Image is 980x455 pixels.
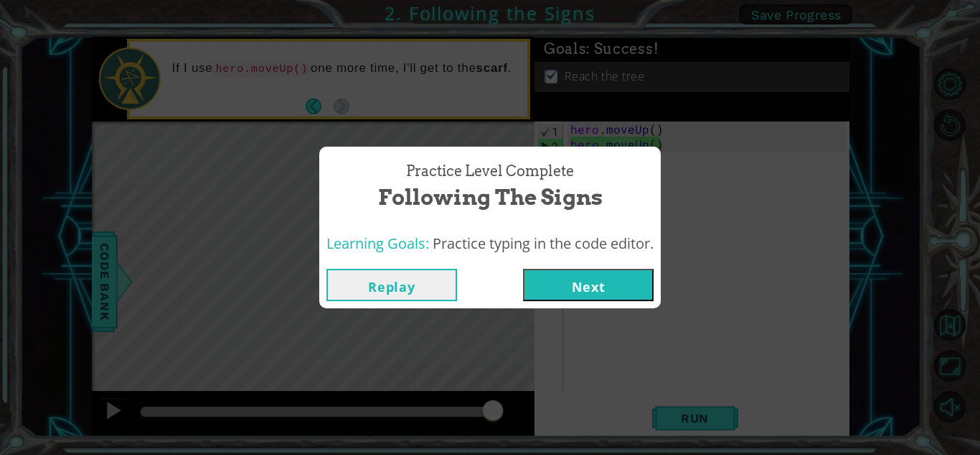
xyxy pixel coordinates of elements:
span: Practice Level Complete [406,161,574,182]
button: Replay [326,269,457,301]
span: Learning Goals: [326,234,429,253]
button: Next [523,269,654,301]
span: Practice typing in the code editor. [433,234,654,253]
span: Following the Signs [378,182,603,213]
